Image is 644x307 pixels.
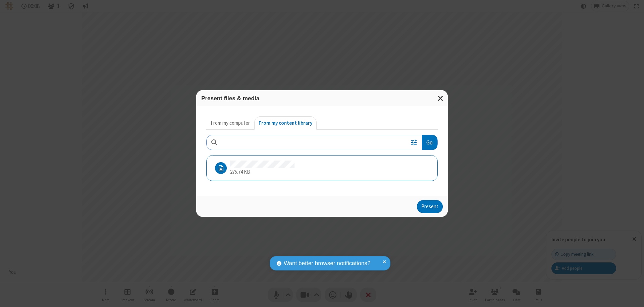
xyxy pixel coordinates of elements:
[284,259,370,268] span: Want better browser notifications?
[201,95,443,102] h3: Present files & media
[434,90,448,107] button: Close modal
[206,116,254,130] button: From my computer
[230,168,294,176] p: 275.74 KB
[254,116,317,130] button: From my content library
[417,200,443,213] button: Present
[422,135,437,150] button: Go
